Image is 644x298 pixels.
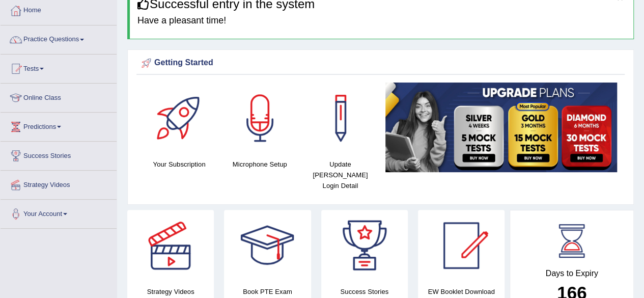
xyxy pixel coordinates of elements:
a: Strategy Videos [1,171,117,196]
h4: Book PTE Exam [224,286,311,297]
h4: Your Subscription [144,159,214,170]
a: Online Class [1,84,117,109]
a: Tests [1,55,117,80]
a: Predictions [1,113,117,138]
h4: EW Booklet Download [418,286,505,297]
h4: Strategy Videos [127,286,214,297]
div: Getting Started [139,56,622,71]
img: small5.jpg [385,83,617,172]
a: Your Account [1,200,117,225]
a: Practice Questions [1,25,117,51]
h4: Update [PERSON_NAME] Login Detail [305,159,375,191]
h4: Have a pleasant time! [137,16,626,26]
h4: Days to Expiry [521,269,622,278]
h4: Microphone Setup [225,159,295,170]
a: Success Stories [1,142,117,167]
h4: Success Stories [321,286,408,297]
